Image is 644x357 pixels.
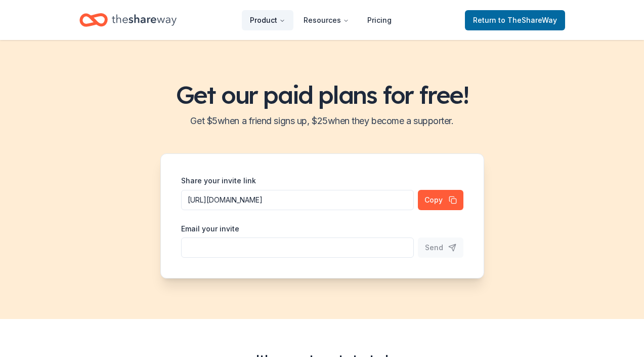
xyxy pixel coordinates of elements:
button: Copy [418,190,463,210]
span: Return [473,14,557,26]
button: Product [242,10,293,30]
a: Home [79,8,177,32]
nav: Main [242,8,400,32]
label: Share your invite link [181,176,256,186]
button: Resources [295,10,357,30]
a: Pricing [359,10,400,30]
a: Returnto TheShareWay [465,10,565,30]
span: to TheShareWay [498,16,557,24]
h2: Get $ 5 when a friend signs up, $ 25 when they become a supporter. [12,113,632,129]
label: Email your invite [181,224,239,234]
h1: Get our paid plans for free! [12,81,632,109]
